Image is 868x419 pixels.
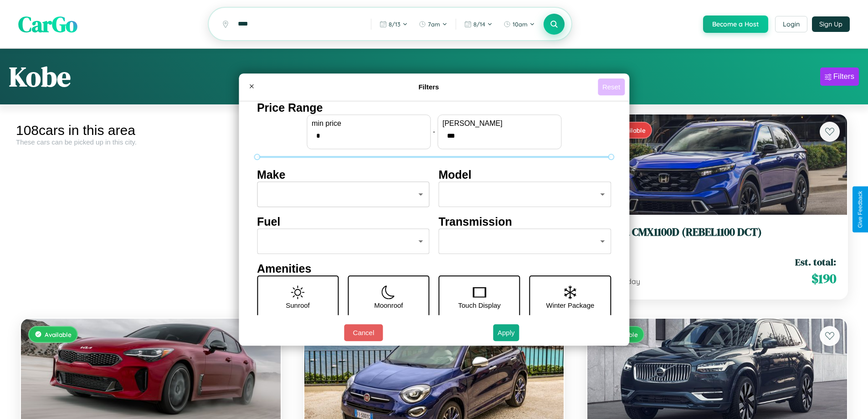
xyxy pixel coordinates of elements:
h4: Make [257,168,430,181]
span: Available [45,331,72,338]
span: 7am [428,21,440,28]
label: [PERSON_NAME] [442,119,556,128]
button: 8/13 [375,17,412,31]
div: 108 cars in this area [16,123,286,138]
button: 10am [499,17,539,31]
button: 7am [414,17,452,31]
h4: Model [439,168,611,181]
button: Login [775,16,807,32]
button: Sign Up [812,16,850,32]
div: Filters [833,72,854,81]
p: Moonroof [374,299,403,311]
h4: Price Range [257,101,611,114]
button: Cancel [344,324,383,341]
button: 8/14 [460,17,497,31]
h4: Filters [260,83,598,91]
button: Become a Host [703,16,768,33]
h4: Fuel [257,215,430,228]
h1: Kobe [9,58,71,95]
button: Filters [820,67,859,86]
button: Reset [598,78,625,95]
span: $ 190 [812,269,836,288]
span: 8 / 13 [389,21,401,28]
p: Winter Package [546,299,595,311]
button: Apply [493,324,519,341]
label: min price [312,119,426,128]
a: Honda CMX1100D (REBEL1100 DCT)2014 [598,226,836,248]
span: Est. total: [795,255,836,269]
h4: Transmission [439,215,611,228]
p: Sunroof [286,299,310,311]
h4: Amenities [257,262,611,275]
p: Touch Display [458,299,500,311]
div: These cars can be picked up in this city. [16,138,286,146]
span: CarGo [18,9,77,39]
span: 8 / 14 [473,21,485,28]
div: Give Feedback [857,191,863,228]
h3: Honda CMX1100D (REBEL1100 DCT) [598,226,836,239]
p: - [433,125,435,138]
span: 10am [513,21,528,28]
span: / day [621,277,640,286]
